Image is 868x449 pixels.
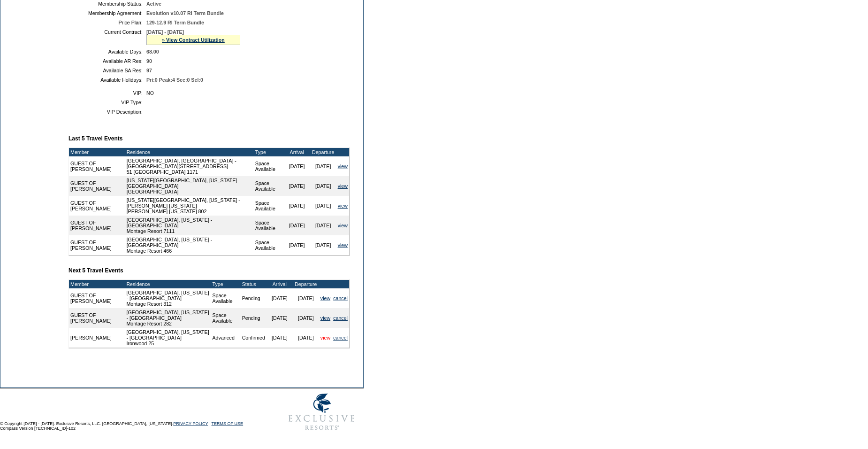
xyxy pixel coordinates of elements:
[211,288,241,308] td: Space Available
[125,280,211,288] td: Residence
[333,295,348,301] a: cancel
[293,288,319,308] td: [DATE]
[69,216,125,235] td: GUEST OF [PERSON_NAME]
[284,148,310,156] td: Arrival
[284,235,310,255] td: [DATE]
[72,10,143,16] td: Membership Agreement:
[69,148,125,156] td: Member
[284,176,310,196] td: [DATE]
[284,156,310,176] td: [DATE]
[146,68,152,73] span: 97
[241,328,266,348] td: Confirmed
[125,235,254,255] td: [GEOGRAPHIC_DATA], [US_STATE] - [GEOGRAPHIC_DATA] Montage Resort 466
[266,280,293,288] td: Arrival
[241,308,266,328] td: Pending
[146,90,154,96] span: NO
[293,280,319,288] td: Departure
[254,148,284,156] td: Type
[254,216,284,235] td: Space Available
[69,135,122,142] b: Last 5 Travel Events
[266,328,293,348] td: [DATE]
[72,77,143,83] td: Available Holidays:
[72,100,143,105] td: VIP Type:
[146,49,159,54] span: 68.00
[320,295,330,301] a: view
[320,315,330,321] a: view
[338,203,348,209] a: view
[212,421,244,426] a: TERMS OF USE
[293,328,319,348] td: [DATE]
[284,196,310,216] td: [DATE]
[241,280,266,288] td: Status
[254,196,284,216] td: Space Available
[72,90,143,96] td: VIP:
[72,68,143,73] td: Available SA Res:
[211,308,241,328] td: Space Available
[333,315,348,321] a: cancel
[310,196,336,216] td: [DATE]
[69,196,125,216] td: GUEST OF [PERSON_NAME]
[69,280,122,288] td: Member
[72,20,143,25] td: Price Plan:
[125,288,211,308] td: [GEOGRAPHIC_DATA], [US_STATE] - [GEOGRAPHIC_DATA] Montage Resort 312
[69,288,122,308] td: GUEST OF [PERSON_NAME]
[338,183,348,189] a: view
[333,335,348,341] a: cancel
[211,328,241,348] td: Advanced
[72,58,143,64] td: Available AR Res:
[69,176,125,196] td: GUEST OF [PERSON_NAME]
[69,156,125,176] td: GUEST OF [PERSON_NAME]
[146,58,152,64] span: 90
[69,235,125,255] td: GUEST OF [PERSON_NAME]
[338,242,348,248] a: view
[146,1,161,7] span: Active
[69,267,123,274] b: Next 5 Travel Events
[125,328,211,348] td: [GEOGRAPHIC_DATA], [US_STATE] - [GEOGRAPHIC_DATA] Ironwood 25
[211,280,241,288] td: Type
[69,308,122,328] td: GUEST OF [PERSON_NAME]
[72,49,143,54] td: Available Days:
[69,328,122,348] td: [PERSON_NAME]
[310,216,336,235] td: [DATE]
[173,421,208,426] a: PRIVACY POLICY
[72,109,143,115] td: VIP Description:
[254,156,284,176] td: Space Available
[146,29,184,35] span: [DATE] - [DATE]
[280,388,364,435] img: Exclusive Resorts
[146,77,203,83] span: Pri:0 Peak:4 Sec:0 Sel:0
[72,1,143,7] td: Membership Status:
[254,176,284,196] td: Space Available
[310,235,336,255] td: [DATE]
[293,308,319,328] td: [DATE]
[338,163,348,169] a: view
[125,156,254,176] td: [GEOGRAPHIC_DATA], [GEOGRAPHIC_DATA] - [GEOGRAPHIC_DATA][STREET_ADDRESS] 51 [GEOGRAPHIC_DATA] 1171
[310,156,336,176] td: [DATE]
[284,216,310,235] td: [DATE]
[266,308,293,328] td: [DATE]
[241,288,266,308] td: Pending
[125,176,254,196] td: [US_STATE][GEOGRAPHIC_DATA], [US_STATE][GEOGRAPHIC_DATA] [GEOGRAPHIC_DATA]
[125,148,254,156] td: Residence
[72,29,143,45] td: Current Contract:
[125,216,254,235] td: [GEOGRAPHIC_DATA], [US_STATE] - [GEOGRAPHIC_DATA] Montage Resort 7111
[320,335,330,341] a: view
[125,308,211,328] td: [GEOGRAPHIC_DATA], [US_STATE] - [GEOGRAPHIC_DATA] Montage Resort 282
[125,196,254,216] td: [US_STATE][GEOGRAPHIC_DATA], [US_STATE] - [PERSON_NAME] [US_STATE] [PERSON_NAME] [US_STATE] 802
[146,10,224,16] span: Evolution v10.07 RI Term Bundle
[146,20,204,25] span: 129-12.9 RI Term Bundle
[338,223,348,228] a: view
[254,235,284,255] td: Space Available
[310,176,336,196] td: [DATE]
[310,148,336,156] td: Departure
[162,37,225,43] a: » View Contract Utilization
[266,288,293,308] td: [DATE]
